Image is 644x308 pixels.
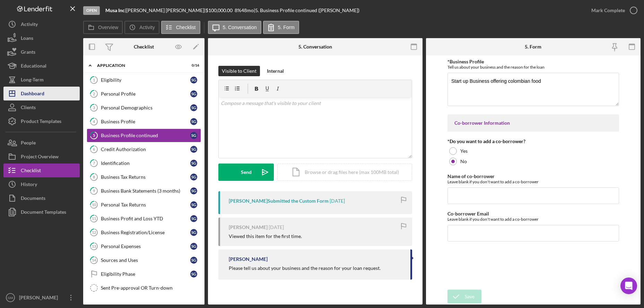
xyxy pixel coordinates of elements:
a: Document Templates [3,205,80,219]
tspan: 8 [93,175,95,179]
tspan: 4 [93,119,95,124]
tspan: 6 [93,147,95,151]
div: S G [190,118,197,125]
div: Leave blank if you don't want to add a co-borrower [447,179,619,184]
button: Grants [3,45,80,59]
div: People [21,136,36,151]
div: Grants [21,45,35,61]
label: No [460,159,467,164]
a: 11Business Profit and Loss YTDSG [87,212,201,226]
div: Visible to Client [222,66,256,76]
button: Checklist [3,164,80,177]
a: 7IdentificationSG [87,156,201,170]
div: *Do you want to add a co-borrower? [447,139,619,144]
div: Personal Profile [101,91,190,97]
div: Business Profile continued [101,133,190,138]
div: Business Profit and Loss YTD [101,216,190,221]
tspan: 2 [93,91,95,96]
div: Checklist [21,164,41,179]
tspan: 7 [93,161,95,165]
div: Checklist [134,44,154,50]
div: Application [97,63,182,68]
label: Co-borrower Email [447,211,489,217]
label: Yes [460,148,468,154]
div: Eligibility Phase [101,271,190,277]
div: Product Templates [21,114,61,130]
tspan: 11 [92,216,96,221]
div: Please tell us about your business and the reason for your loan request. [229,265,381,271]
label: *Business Profile [447,59,484,64]
div: Leave blank if you don't want to add a co-borrower [447,217,619,222]
button: Send [218,164,274,181]
div: [PERSON_NAME] [17,291,62,306]
div: Loans [21,31,33,47]
tspan: 9 [93,188,95,193]
div: Co-borrower Information [454,120,612,126]
div: Sent Pre-approval OR Turn-down [101,285,201,291]
div: 48 mo [241,8,254,13]
div: Document Templates [21,205,66,221]
tspan: 3 [93,105,95,110]
div: Internal [267,66,284,76]
button: 5. Conversation [208,21,261,34]
tspan: 14 [92,258,96,262]
div: S G [190,271,197,278]
button: Project Overview [3,150,80,164]
label: Name of co-borrower [447,173,495,179]
div: Educational [21,59,46,74]
button: Internal [263,66,287,76]
button: GM[PERSON_NAME] [3,291,80,305]
button: Product Templates [3,114,80,128]
div: S G [190,104,197,111]
div: Identification [101,160,190,166]
label: Checklist [176,25,196,30]
a: 9Business Bank Statements (3 months)SG [87,184,201,198]
button: Long-Term [3,73,80,87]
div: [PERSON_NAME] [PERSON_NAME] | [126,8,206,13]
div: Business Tax Returns [101,174,190,180]
time: 2025-08-25 19:18 [269,225,284,230]
div: Personal Tax Returns [101,202,190,208]
div: S G [190,243,197,250]
button: Dashboard [3,87,80,100]
div: Long-Term [21,73,44,88]
button: Activity [3,17,80,31]
a: 2Personal ProfileSG [87,87,201,101]
div: Personal Demographics [101,105,190,111]
div: Project Overview [21,150,59,165]
button: Mark Complete [584,3,641,17]
button: Loans [3,31,80,45]
div: Business Bank Statements (3 months) [101,188,190,194]
div: Viewed this item for the first time. [229,234,302,239]
div: 5. Form [525,44,541,50]
div: S G [190,187,197,194]
a: 10Personal Tax ReturnsSG [87,198,201,212]
a: 12Business Registration/LicenseSG [87,226,201,239]
a: 14Sources and UsesSG [87,253,201,267]
button: Documents [3,191,80,205]
div: S G [190,146,197,153]
a: 6Credit AuthorizationSG [87,142,201,156]
div: | [105,8,126,13]
button: Clients [3,100,80,114]
div: S G [190,229,197,236]
button: Save [447,290,481,303]
button: Activity [124,21,159,34]
label: Overview [98,25,118,30]
div: | 5. Business Profile continued ([PERSON_NAME]) [254,8,359,13]
div: Activity [21,17,38,33]
div: [PERSON_NAME] [229,256,268,262]
a: 1EligibilitySG [87,73,201,87]
a: Sent Pre-approval OR Turn-down [87,281,201,295]
div: S G [190,90,197,97]
a: People [3,136,80,150]
div: Open Intercom Messenger [620,278,637,294]
div: S G [190,132,197,139]
tspan: 13 [92,244,96,248]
